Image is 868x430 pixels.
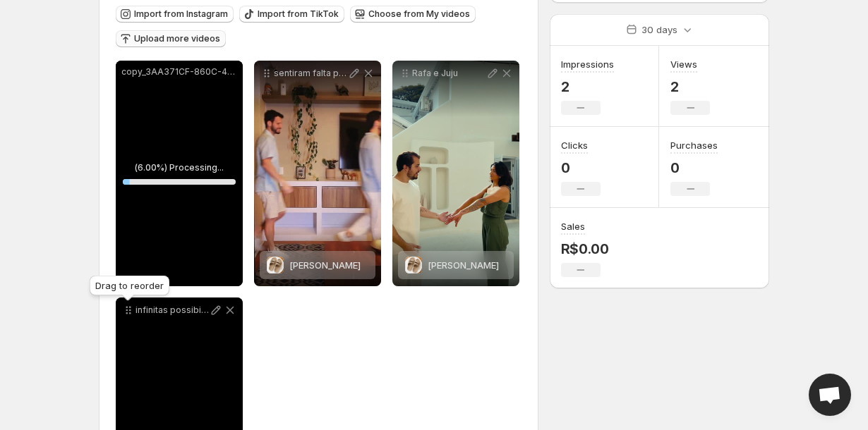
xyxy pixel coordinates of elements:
img: Linus Unissex [405,257,422,274]
span: Choose from My videos [368,8,470,20]
h3: Views [670,57,697,71]
span: [PERSON_NAME] [428,259,499,271]
p: 30 days [641,23,677,37]
p: Rafa e Juju [412,68,486,79]
div: copy_3AA371CF-860C-45EB-B3EE-28259EF72017(6.00%) Processing...6% [116,61,243,286]
button: Choose from My videos [350,6,476,23]
button: Import from Instagram [116,6,234,23]
span: Import from Instagram [134,8,228,20]
h3: Purchases [670,138,718,152]
p: infinitas possibilidades de usar nossa camiseta oversized areia [PERSON_NAME] mas quem gira mesmo... [135,305,209,316]
p: copy_3AA371CF-860C-45EB-B3EE-28259EF72017 [121,66,237,78]
p: 2 [561,78,614,95]
span: Import from TikTok [258,8,339,20]
div: Open chat [809,374,851,416]
button: Import from TikTok [239,6,344,23]
div: Rafa e JujuLinus Unissex[PERSON_NAME] [392,61,519,286]
h3: Impressions [561,57,614,71]
h3: Clicks [561,138,588,152]
h3: Sales [561,219,585,233]
p: 0 [670,159,718,176]
p: 2 [670,78,710,95]
img: Linus Unissex [267,257,284,274]
p: 0 [561,159,601,176]
div: sentiram falta pois a mar trouxe de volta quem vocs tanto amam [PERSON_NAME] o bmatarazzo36 nosso... [254,61,381,286]
button: Upload more videos [116,30,226,47]
span: [PERSON_NAME] [289,259,361,271]
p: sentiram falta pois a mar trouxe de volta quem vocs tanto amam [PERSON_NAME] o bmatarazzo36 nosso... [274,68,347,79]
p: R$0.00 [561,240,609,257]
span: Upload more videos [134,33,220,44]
